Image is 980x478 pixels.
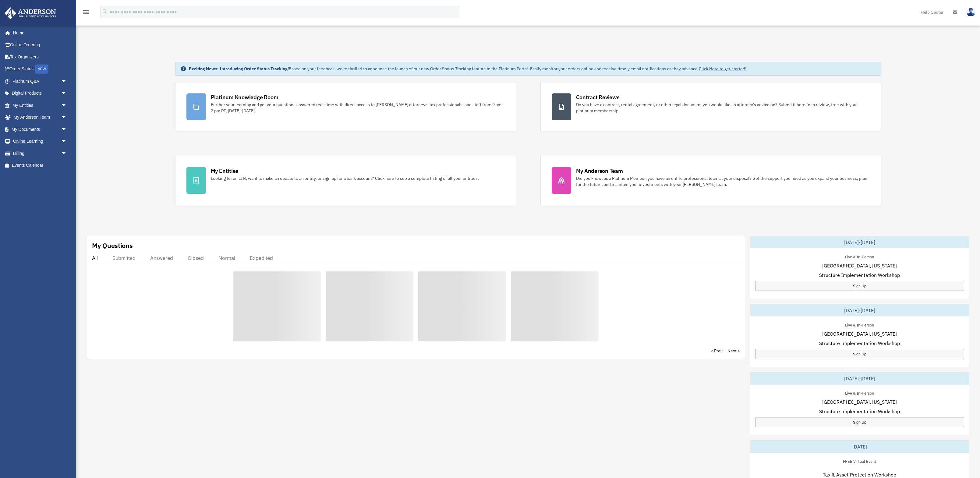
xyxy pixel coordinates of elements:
a: Platinum Knowledge Room Further your learning and get your questions answered real-time with dire... [175,82,516,131]
span: Structure Implementation Workshop [819,408,900,415]
div: Based on your feedback, we're thrilled to announce the launch of our new Order Status Tracking fe... [189,66,746,72]
span: Structure Implementation Workshop [819,340,900,347]
div: Do you have a contract, rental agreement, or other legal document you would like an attorney's ad... [576,102,870,114]
i: search [102,8,108,15]
div: Live & In-Person [840,253,879,260]
div: Platinum Knowledge Room [211,93,278,101]
div: Further your learning and get your questions answered real-time with direct access to [PERSON_NAM... [211,102,505,114]
div: Submitted [112,255,136,261]
div: Expedited [250,255,273,261]
a: Billingarrow_drop_down [4,147,76,159]
a: < Prev [711,348,723,354]
div: Live & In-Person [840,389,879,396]
a: Digital Productsarrow_drop_down [4,87,76,99]
span: [GEOGRAPHIC_DATA], [US_STATE] [822,262,897,269]
div: [DATE] [750,441,969,453]
span: arrow_drop_down [61,99,73,112]
span: arrow_drop_down [61,123,73,136]
img: User Pic [966,8,975,16]
img: Anderson Advisors Platinum Portal [3,7,58,19]
div: All [92,255,98,261]
div: My Entities [211,167,238,175]
a: Tax Organizers [4,51,76,63]
a: Next > [727,348,740,354]
div: My Questions [92,241,133,250]
span: arrow_drop_down [61,147,73,160]
a: menu [82,11,90,16]
i: menu [82,9,90,16]
a: Online Learningarrow_drop_down [4,135,76,148]
span: arrow_drop_down [61,111,73,124]
a: Sign Up [755,281,964,291]
a: Order StatusNEW [4,63,76,75]
div: FREE Virtual Event [838,458,881,464]
div: Looking for an EIN, want to make an update to an entity, or sign up for a bank account? Click her... [211,175,479,181]
a: My Entitiesarrow_drop_down [4,99,76,111]
span: Structure Implementation Workshop [819,271,900,279]
a: Click Here to get started! [699,66,746,72]
div: Closed [188,255,204,261]
a: My Entities Looking for an EIN, want to make an update to an entity, or sign up for a bank accoun... [175,156,516,205]
a: Events Calendar [4,159,76,172]
div: [DATE]-[DATE] [750,236,969,248]
div: [DATE]-[DATE] [750,304,969,316]
div: [DATE]-[DATE] [750,372,969,385]
span: [GEOGRAPHIC_DATA], [US_STATE] [822,330,897,337]
a: Sign Up [755,417,964,427]
a: Platinum Q&Aarrow_drop_down [4,75,76,87]
div: NEW [35,65,48,74]
a: My Anderson Team Did you know, as a Platinum Member, you have an entire professional team at your... [540,156,881,205]
div: Live & In-Person [840,321,879,328]
div: Contract Reviews [576,93,620,101]
span: arrow_drop_down [61,75,73,88]
span: arrow_drop_down [61,87,73,100]
a: My Anderson Teamarrow_drop_down [4,111,76,124]
a: Contract Reviews Do you have a contract, rental agreement, or other legal document you would like... [540,82,881,131]
span: arrow_drop_down [61,135,73,148]
div: Normal [218,255,235,261]
a: Sign Up [755,349,964,359]
a: My Documentsarrow_drop_down [4,123,76,135]
div: Did you know, as a Platinum Member, you have an entire professional team at your disposal? Get th... [576,175,870,187]
div: Answered [150,255,173,261]
span: [GEOGRAPHIC_DATA], [US_STATE] [822,398,897,406]
a: Online Ordering [4,39,76,51]
div: My Anderson Team [576,167,623,175]
a: Home [4,27,73,39]
strong: Exciting News: Introducing Order Status Tracking! [189,66,289,72]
